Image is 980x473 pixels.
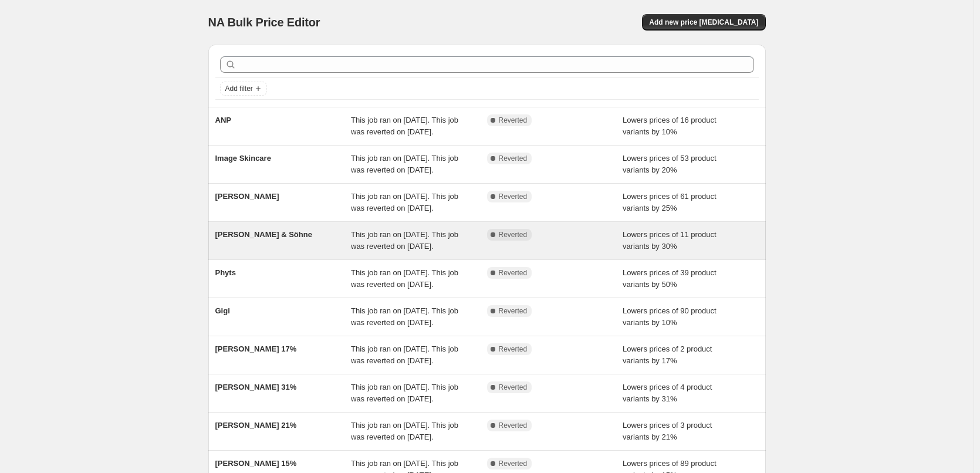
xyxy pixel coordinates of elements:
[623,268,717,289] span: Lowers prices of 39 product variants by 50%
[215,306,230,315] span: Gigi
[225,84,253,93] span: Add filter
[499,192,528,201] span: Reverted
[215,421,297,430] span: [PERSON_NAME] 21%
[351,306,458,327] span: This job ran on [DATE]. This job was reverted on [DATE].
[208,16,320,29] span: NA Bulk Price Editor
[215,459,297,468] span: [PERSON_NAME] 15%
[351,192,458,212] span: This job ran on [DATE]. This job was reverted on [DATE].
[499,268,528,278] span: Reverted
[642,14,765,31] button: Add new price [MEDICAL_DATA]
[351,344,458,365] span: This job ran on [DATE]. This job was reverted on [DATE].
[351,421,458,441] span: This job ran on [DATE]. This job was reverted on [DATE].
[351,268,458,289] span: This job ran on [DATE]. This job was reverted on [DATE].
[215,154,271,163] span: Image Skincare
[215,192,279,201] span: [PERSON_NAME]
[215,116,231,124] span: ANP
[623,230,717,251] span: Lowers prices of 11 product variants by 30%
[499,116,528,125] span: Reverted
[499,344,528,354] span: Reverted
[215,344,297,353] span: [PERSON_NAME] 17%
[623,421,712,441] span: Lowers prices of 3 product variants by 21%
[623,154,717,174] span: Lowers prices of 53 product variants by 20%
[351,230,458,251] span: This job ran on [DATE]. This job was reverted on [DATE].
[215,268,236,277] span: Phyts
[499,306,528,316] span: Reverted
[499,383,528,392] span: Reverted
[499,421,528,430] span: Reverted
[499,230,528,239] span: Reverted
[623,306,717,327] span: Lowers prices of 90 product variants by 10%
[649,18,758,27] span: Add new price [MEDICAL_DATA]
[623,383,712,403] span: Lowers prices of 4 product variants by 31%
[623,344,712,365] span: Lowers prices of 2 product variants by 17%
[351,383,458,403] span: This job ran on [DATE]. This job was reverted on [DATE].
[499,459,528,468] span: Reverted
[351,154,458,174] span: This job ran on [DATE]. This job was reverted on [DATE].
[623,192,717,212] span: Lowers prices of 61 product variants by 25%
[351,116,458,136] span: This job ran on [DATE]. This job was reverted on [DATE].
[220,82,267,96] button: Add filter
[215,230,312,239] span: [PERSON_NAME] & Söhne
[499,154,528,163] span: Reverted
[623,116,717,136] span: Lowers prices of 16 product variants by 10%
[215,383,297,391] span: [PERSON_NAME] 31%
